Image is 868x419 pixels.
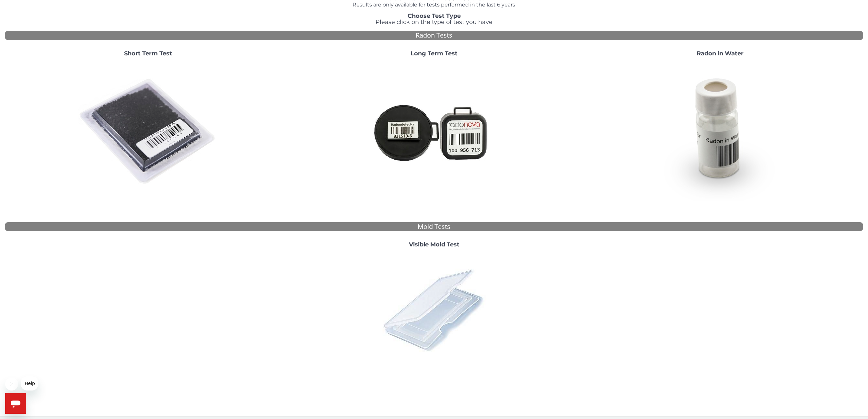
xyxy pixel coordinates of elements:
img: PI42764010.jpg [377,253,491,367]
strong: Visible Mold Test [409,241,459,248]
img: RadoninWater.jpg [651,62,790,201]
img: Radtrak2vsRadtrak3.jpg [365,62,504,201]
strong: Short Term Test [124,50,172,57]
strong: Choose Test Type [408,12,461,19]
iframe: Message from company [21,376,38,391]
h4: Results are only available for tests performed in the last 6 years [262,2,606,8]
strong: Radon in Water [697,50,744,57]
span: Please click on the type of test you have [376,18,492,26]
div: Mold Tests [5,222,863,232]
strong: Long Term Test [411,50,457,57]
iframe: Button to launch messaging window [5,393,26,414]
iframe: Close message [5,378,18,391]
div: Radon Tests [5,31,863,40]
img: ShortTerm.jpg [78,62,218,201]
